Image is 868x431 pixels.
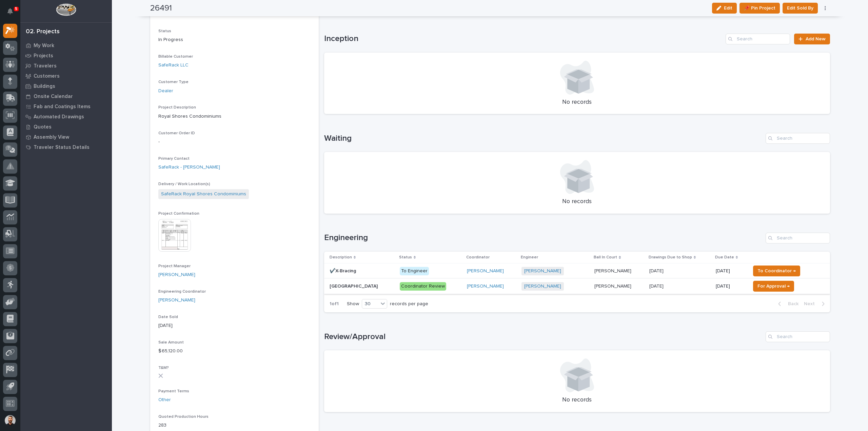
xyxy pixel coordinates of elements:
[330,254,352,261] p: Description
[20,81,112,91] a: Buildings
[594,282,633,289] p: [PERSON_NAME]
[158,315,178,319] span: Date Sold
[330,267,357,274] p: ✔️X-Bracing
[20,142,112,152] a: Traveler Status Details
[757,267,796,275] span: To Coordinator →
[806,37,826,41] span: Add New
[466,254,490,261] p: Coordinator
[753,266,800,276] button: To Coordinator →
[594,267,633,274] p: [PERSON_NAME]
[34,124,52,130] p: Quotes
[34,53,53,59] p: Projects
[332,99,822,106] p: No records
[20,91,112,101] a: Onsite Calendar
[158,389,189,393] span: Payment Terms
[20,112,112,122] a: Automated Drawings
[753,281,794,292] button: For Approval →
[15,6,17,11] p: 5
[390,301,428,307] p: records per page
[158,182,210,186] span: Delivery / Work Location(s)
[784,301,798,307] span: Back
[649,267,665,274] p: [DATE]
[332,396,822,404] p: No records
[34,114,84,120] p: Automated Drawings
[158,62,189,69] a: SafeRack LLC
[158,422,311,429] p: 283
[158,105,196,110] span: Project Description
[324,134,763,143] h1: Waiting
[716,268,745,274] p: [DATE]
[400,267,429,275] div: To Engineer
[150,3,172,13] h2: 26491
[712,3,737,14] button: Edit
[787,4,813,12] span: Edit Sold By
[20,61,112,71] a: Travelers
[739,3,780,14] button: 📌 Pin Project
[158,348,311,355] p: $ 65,120.00
[158,340,184,345] span: Sale Amount
[594,254,617,261] p: Ball In Court
[158,131,195,135] span: Customer Order ID
[399,254,412,261] p: Status
[804,301,819,307] span: Next
[158,157,190,161] span: Primary Contact
[794,34,830,44] a: Add New
[715,254,734,261] p: Due Date
[158,113,311,120] p: Royal Shores Condominiums
[158,366,169,370] span: T&M?
[467,268,504,274] a: [PERSON_NAME]
[20,40,112,51] a: My Work
[766,133,830,144] input: Search
[757,282,790,290] span: For Approval →
[20,71,112,81] a: Customers
[330,282,379,289] p: [GEOGRAPHIC_DATA]
[324,34,723,44] h1: Inception
[332,198,822,205] p: No records
[324,263,830,279] tr: ✔️X-Bracing✔️X-Bracing To Engineer[PERSON_NAME] [PERSON_NAME] [PERSON_NAME][PERSON_NAME] [DATE][D...
[158,80,189,84] span: Customer Type
[744,4,775,12] span: 📌 Pin Project
[716,283,745,289] p: [DATE]
[34,134,69,140] p: Assembly View
[3,413,17,428] button: users-avatar
[724,5,732,11] span: Edit
[34,63,57,69] p: Travelers
[34,43,54,49] p: My Work
[801,301,830,307] button: Next
[726,34,790,44] input: Search
[8,8,17,19] div: Notifications5
[158,415,209,419] span: Quoted Production Hours
[324,332,763,342] h1: Review/Approval
[524,268,561,274] a: [PERSON_NAME]
[158,271,195,278] a: [PERSON_NAME]
[158,29,171,33] span: Status
[3,4,17,18] button: Notifications
[158,297,195,304] a: [PERSON_NAME]
[324,296,344,312] p: 1 of 1
[158,87,173,95] a: Dealer
[766,233,830,243] input: Search
[158,290,206,294] span: Engineering Coordinator
[158,264,191,268] span: Project Manager
[34,144,90,151] p: Traveler Status Details
[20,101,112,112] a: Fab and Coatings Items
[766,331,830,342] input: Search
[20,122,112,132] a: Quotes
[324,279,830,294] tr: [GEOGRAPHIC_DATA][GEOGRAPHIC_DATA] Coordinator Review[PERSON_NAME] [PERSON_NAME] [PERSON_NAME][PE...
[34,83,55,90] p: Buildings
[56,3,76,16] img: Workspace Logo
[158,322,311,329] p: [DATE]
[649,282,665,289] p: [DATE]
[158,138,311,145] p: -
[34,104,91,110] p: Fab and Coatings Items
[34,94,73,100] p: Onsite Calendar
[400,282,446,291] div: Coordinator Review
[773,301,801,307] button: Back
[362,300,378,308] div: 30
[524,283,561,289] a: [PERSON_NAME]
[467,283,504,289] a: [PERSON_NAME]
